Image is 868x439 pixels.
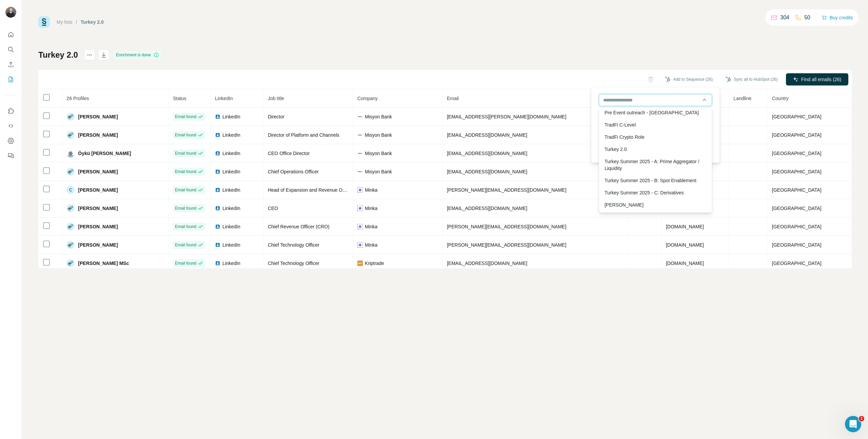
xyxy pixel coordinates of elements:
span: [GEOGRAPHIC_DATA] [772,169,822,174]
span: [GEOGRAPHIC_DATA] [772,224,822,229]
img: company-logo [357,151,363,156]
span: [GEOGRAPHIC_DATA] [772,114,822,119]
span: LinkedIn [222,205,240,212]
img: company-logo [357,132,363,138]
button: Dashboard [5,135,16,147]
img: Surfe Logo [38,16,50,28]
span: LinkedIn [222,113,240,120]
span: Misyon Bank [365,132,392,138]
span: [PERSON_NAME] [78,132,118,138]
img: company-logo [357,114,363,119]
img: company-logo [357,187,363,193]
span: [PERSON_NAME][EMAIL_ADDRESS][DOMAIN_NAME] [447,187,566,193]
span: Country [772,96,789,101]
img: Avatar [66,113,75,121]
span: [EMAIL_ADDRESS][DOMAIN_NAME] [447,151,527,156]
span: CEO Office Director [268,151,310,156]
span: LinkedIn [215,96,233,101]
img: company-logo [357,261,363,266]
div: C [66,186,75,194]
div: Turkey Summer 2025 - C: Derivatives [600,187,710,199]
span: Email found [175,114,196,120]
span: Kriptrade [365,260,384,267]
img: LinkedIn logo [215,151,220,156]
span: [DOMAIN_NAME] [666,261,704,266]
button: Sync all to HubSpot (26) [721,74,783,84]
img: LinkedIn logo [215,169,220,174]
span: [EMAIL_ADDRESS][PERSON_NAME][DOMAIN_NAME] [447,114,566,119]
span: Misyon Bank [365,113,392,120]
span: Chief Technology Officer [268,261,319,266]
span: Company [357,96,378,101]
span: Email found [175,150,196,156]
span: [GEOGRAPHIC_DATA] [772,187,822,193]
span: Minka [365,187,377,193]
span: Email found [175,242,196,248]
img: Avatar [66,259,75,267]
span: [DOMAIN_NAME] [666,224,704,229]
span: LinkedIn [222,187,240,193]
span: Minka [365,205,377,212]
span: LinkedIn [222,132,240,138]
span: Director [268,114,284,119]
img: Avatar [5,7,16,18]
div: Turkey Summer 2025 - B: Spot Enablement [600,174,710,187]
img: LinkedIn logo [215,261,220,266]
div: Turkey 2.0 [600,143,710,155]
button: Enrich CSV [5,58,16,71]
button: My lists [5,73,16,85]
span: [EMAIL_ADDRESS][DOMAIN_NAME] [447,132,527,138]
span: [GEOGRAPHIC_DATA] [772,261,822,266]
img: Avatar [66,241,75,249]
img: company-logo [357,242,363,248]
img: Avatar [66,149,75,157]
span: [GEOGRAPHIC_DATA] [772,132,822,138]
span: Email found [175,169,196,175]
img: LinkedIn logo [215,187,220,193]
span: Misyon Bank [365,150,392,157]
div: Turkey 2.0 [81,19,104,25]
img: Avatar [66,223,75,231]
span: Job title [268,96,284,101]
button: Search [5,43,16,56]
span: Email found [175,205,196,211]
span: [PERSON_NAME] [78,242,118,248]
span: Find all emails (26) [801,76,841,83]
span: [EMAIL_ADDRESS][DOMAIN_NAME] [447,206,527,211]
span: Director of Platform and Channels [268,132,339,138]
div: Turkey Summer 2025 - A: Prime Aggregator / Liquidity [600,155,710,174]
iframe: Intercom live chat [845,416,861,432]
div: TradFi C-Level [600,119,710,131]
span: Minka [365,242,377,248]
span: Email [447,96,459,101]
div: Pre Event outreach - [GEOGRAPHIC_DATA] [600,107,710,119]
img: LinkedIn logo [215,206,220,211]
span: [GEOGRAPHIC_DATA] [772,151,822,156]
img: company-logo [357,169,363,174]
span: [DOMAIN_NAME] [666,242,704,248]
div: [PERSON_NAME] [600,199,710,211]
img: company-logo [357,224,363,229]
span: [GEOGRAPHIC_DATA] [772,242,822,248]
span: Head of Expansion and Revenue Operations [268,187,362,193]
span: Email found [175,224,196,230]
span: LinkedIn [222,150,240,157]
span: Email found [175,132,196,138]
button: Buy credits [822,13,853,22]
span: LinkedIn [222,223,240,230]
button: Use Surfe API [5,120,16,132]
span: Minka [365,223,377,230]
span: [PERSON_NAME] [78,223,118,230]
span: [GEOGRAPHIC_DATA] [772,206,822,211]
span: 1 [859,416,864,421]
img: Avatar [66,204,75,212]
span: [PERSON_NAME] [78,187,118,193]
span: [PERSON_NAME] [78,168,118,175]
img: Avatar [66,131,75,139]
img: LinkedIn logo [215,114,220,119]
span: Email found [175,187,196,193]
a: My lists [57,19,73,25]
span: 26 Profiles [66,96,89,101]
span: [PERSON_NAME] MSc [78,260,129,267]
span: LinkedIn [222,242,240,248]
